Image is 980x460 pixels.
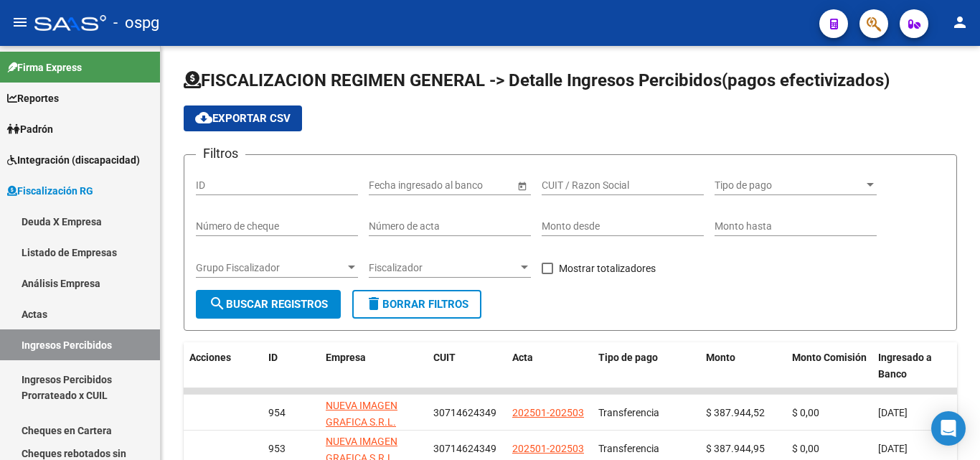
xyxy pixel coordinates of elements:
[598,443,659,454] span: Transferencia
[369,179,413,192] input: Start date
[559,260,656,277] span: Mostrar totalizadores
[209,298,328,311] span: Buscar Registros
[878,352,932,380] span: Ingresado a Banco
[195,112,291,125] span: Exportar CSV
[365,295,382,312] mat-icon: delete
[320,342,428,390] datatable-header-cell: Empresa
[263,342,320,390] datatable-header-cell: ID
[369,262,518,274] span: Fiscalizador
[433,352,456,363] span: CUIT
[113,7,159,39] span: - ospg
[195,109,212,126] mat-icon: cloud_download
[507,342,593,390] datatable-header-cell: Acta
[598,407,659,418] span: Transferencia
[598,352,658,363] span: Tipo de pago
[7,60,82,75] span: Firma Express
[878,443,908,454] span: [DATE]
[512,441,584,457] div: 202501-202503
[425,179,496,192] input: End date
[512,405,584,421] div: 202501-202503
[326,352,366,363] span: Empresa
[11,14,29,31] mat-icon: menu
[792,352,867,363] span: Monto Comisión
[706,443,765,454] span: $ 387.944,95
[268,407,286,418] span: 954
[184,105,302,131] button: Exportar CSV
[184,342,263,390] datatable-header-cell: Acciones
[184,70,890,90] span: FISCALIZACION REGIMEN GENERAL -> Detalle Ingresos Percibidos(pagos efectivizados)
[209,295,226,312] mat-icon: search
[7,152,140,168] span: Integración (discapacidad)
[7,183,93,199] span: Fiscalización RG
[196,290,341,319] button: Buscar Registros
[433,407,496,418] span: 30714624349
[196,262,345,274] span: Grupo Fiscalizador
[706,407,765,418] span: $ 387.944,52
[365,298,468,311] span: Borrar Filtros
[715,179,864,192] span: Tipo de pago
[700,342,786,390] datatable-header-cell: Monto
[878,407,908,418] span: [DATE]
[951,14,969,31] mat-icon: person
[189,352,231,363] span: Acciones
[792,443,819,454] span: $ 0,00
[433,443,496,454] span: 30714624349
[428,342,507,390] datatable-header-cell: CUIT
[593,342,700,390] datatable-header-cell: Tipo de pago
[514,178,529,193] button: Open calendar
[872,342,958,390] datatable-header-cell: Ingresado a Banco
[7,121,53,137] span: Padrón
[268,443,286,454] span: 953
[352,290,481,319] button: Borrar Filtros
[268,352,278,363] span: ID
[512,352,533,363] span: Acta
[7,90,59,106] span: Reportes
[792,407,819,418] span: $ 0,00
[786,342,872,390] datatable-header-cell: Monto Comisión
[326,400,397,428] span: NUEVA IMAGEN GRAFICA S.R.L.
[196,144,245,164] h3: Filtros
[706,352,735,363] span: Monto
[931,411,966,446] div: Open Intercom Messenger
